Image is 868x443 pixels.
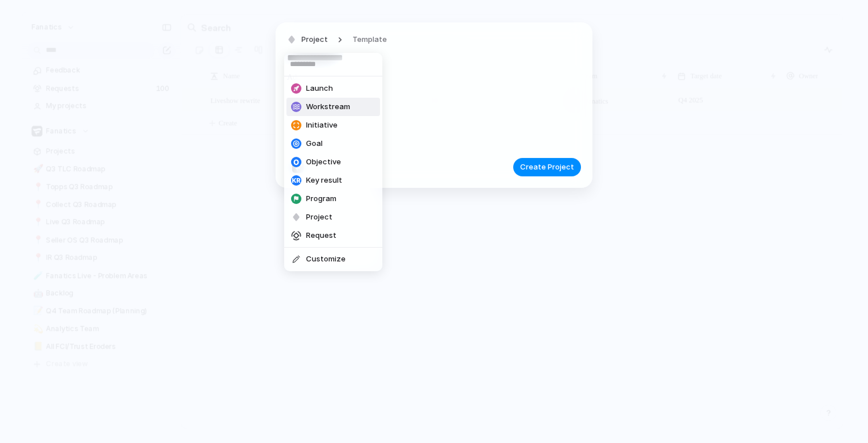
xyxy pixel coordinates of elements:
[306,175,342,186] span: Key result
[306,138,323,149] span: Goal
[306,83,333,94] span: Launch
[306,120,338,131] span: Initiative
[306,211,332,223] span: Project
[306,253,346,265] span: Customize
[306,193,336,205] span: Program
[306,156,341,168] span: Objective
[306,101,350,113] span: Workstream
[306,230,336,241] span: Request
